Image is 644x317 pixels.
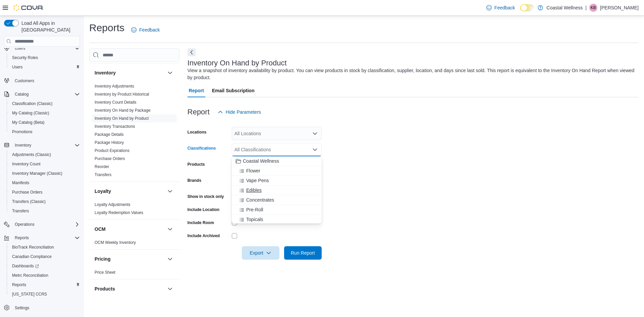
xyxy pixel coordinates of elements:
[95,285,115,292] h3: Products
[232,186,322,195] button: Edibles
[15,305,29,311] span: Settings
[7,197,83,206] button: Transfers (Classic)
[9,54,80,62] span: Security Roles
[246,216,263,223] span: Topicals
[7,188,83,197] button: Purchase Orders
[9,169,65,177] a: Inventory Manager (Classic)
[484,1,518,14] a: Feedback
[166,285,174,293] button: Products
[9,188,45,196] a: Purchase Orders
[7,252,83,261] button: Canadian Compliance
[187,146,216,151] label: Classifications
[95,156,125,161] span: Purchase Orders
[215,105,264,119] button: Hide Parameters
[9,262,42,270] a: Dashboards
[7,280,83,289] button: Reports
[12,199,46,204] span: Transfers (Classic)
[89,201,179,219] div: Loyalty
[89,21,124,35] h1: Reports
[232,156,322,166] button: Coastal Wellness
[95,240,136,245] a: OCM Weekly Inventory
[12,129,33,135] span: Promotions
[232,176,322,186] button: Vape Pens
[15,222,35,227] span: Operations
[187,220,214,225] label: Include Room
[9,179,32,187] a: Manifests
[494,4,515,11] span: Feedback
[246,177,269,184] span: Vape Pens
[9,151,80,159] span: Adjustments (Classic)
[12,55,38,60] span: Security Roles
[95,270,115,275] span: Price Sheet
[1,90,83,99] button: Catalog
[12,234,80,242] span: Reports
[187,59,287,67] h3: Inventory On Hand by Product
[95,148,129,153] span: Product Expirations
[7,178,83,188] button: Manifests
[9,109,80,117] span: My Catalog (Classic)
[9,207,80,215] span: Transfers
[12,141,80,149] span: Inventory
[246,246,275,260] span: Export
[1,233,83,243] button: Reports
[589,4,597,12] div: Kat Burkhalter
[9,118,80,126] span: My Catalog (Beta)
[232,156,322,302] div: Choose from the following options
[89,268,179,279] div: Pricing
[95,108,151,113] span: Inventory On Hand by Package
[95,84,134,89] a: Inventory Adjustments
[12,171,62,176] span: Inventory Manager (Classic)
[187,194,224,199] label: Show in stock only
[12,141,34,149] button: Inventory
[243,158,279,164] span: Coastal Wellness
[9,243,57,251] a: BioTrack Reconciliation
[9,54,41,62] a: Security Roles
[12,90,31,98] button: Catalog
[95,116,149,121] a: Inventory On Hand by Product
[246,197,274,203] span: Concentrates
[95,240,136,245] span: OCM Weekly Inventory
[95,172,111,177] span: Transfers
[12,208,29,214] span: Transfers
[312,147,318,152] button: Close list of options
[246,187,262,194] span: Edibles
[9,128,35,136] a: Promotions
[95,226,106,232] h3: OCM
[7,150,83,159] button: Adjustments (Classic)
[232,205,322,215] button: Pre-Roll
[242,246,279,260] button: Export
[95,92,149,97] span: Inventory by Product Historical
[95,124,135,129] a: Inventory Transactions
[9,198,80,206] span: Transfers (Classic)
[7,127,83,137] button: Promotions
[95,210,143,215] a: Loyalty Redemption Values
[7,108,83,118] button: My Catalog (Classic)
[9,281,29,289] a: Reports
[9,271,80,279] span: Metrc Reconciliation
[7,159,83,169] button: Inventory Count
[7,99,83,108] button: Classification (Classic)
[15,143,31,148] span: Inventory
[95,132,124,137] a: Package Details
[7,206,83,216] button: Transfers
[128,23,162,37] a: Feedback
[12,292,47,297] span: [US_STATE] CCRS
[95,256,165,262] button: Pricing
[12,120,45,125] span: My Catalog (Beta)
[187,129,207,135] label: Locations
[95,156,125,161] a: Purchase Orders
[95,172,111,177] a: Transfers
[95,202,130,207] span: Loyalty Adjustments
[9,160,43,168] a: Inventory Count
[187,207,219,212] label: Include Location
[212,84,255,97] span: Email Subscription
[95,164,109,169] span: Reorder
[9,281,80,289] span: Reports
[9,169,80,177] span: Inventory Manager (Classic)
[187,178,201,183] label: Brands
[95,69,165,76] button: Inventory
[15,92,29,97] span: Catalog
[7,271,83,280] button: Metrc Reconciliation
[291,250,315,256] span: Run Report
